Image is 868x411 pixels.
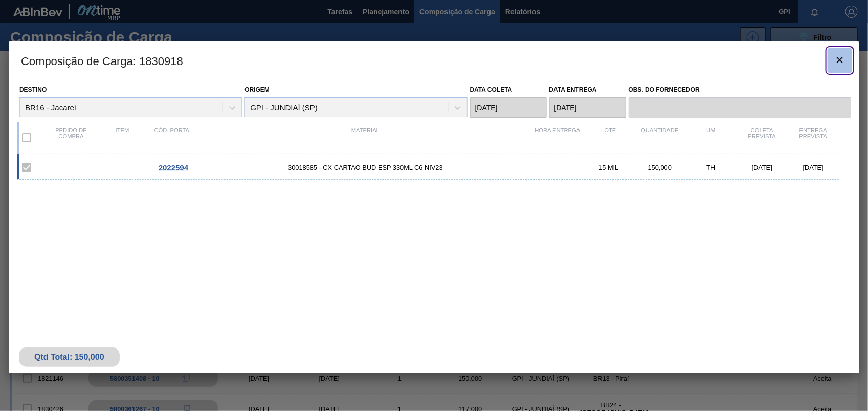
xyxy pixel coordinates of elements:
input: dd/mm/yyyy [470,97,547,118]
label: Obs. do Fornecedor [629,83,851,97]
span: 2022594 [159,163,188,172]
div: [DATE] [788,163,839,171]
span: 30018585 - CX CARTAO BUD ESP 330ML C6 NIV23 [199,163,532,171]
div: Cód. Portal [148,127,199,149]
div: Qtd Total: 150,000 [27,353,112,362]
div: TH [685,163,737,171]
div: 15 MIL [583,163,634,171]
div: Material [199,127,532,149]
label: Data coleta [470,86,513,93]
div: Item [97,127,148,149]
div: Ir para o Pedido [148,163,199,172]
div: Lote [583,127,634,149]
div: Quantidade [634,127,685,149]
div: Hora Entrega [532,127,583,149]
div: Entrega Prevista [788,127,839,149]
div: 150,000 [634,163,685,171]
div: UM [685,127,737,149]
div: Pedido de compra [46,127,97,149]
label: Origem [244,86,270,93]
h3: Composição de Carga : 1830918 [9,41,859,80]
div: [DATE] [737,163,788,171]
label: Data entrega [549,86,597,93]
div: Coleta Prevista [737,127,788,149]
label: Destino [19,86,47,93]
input: dd/mm/yyyy [549,97,626,118]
